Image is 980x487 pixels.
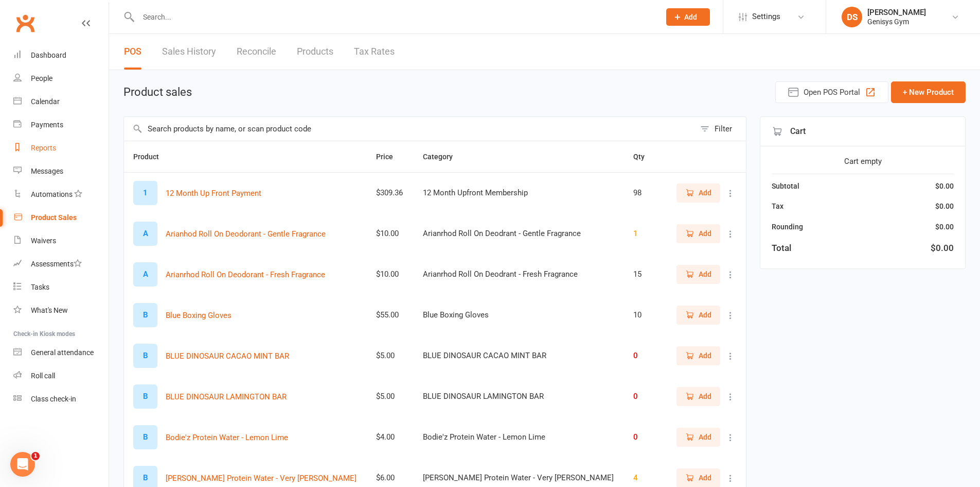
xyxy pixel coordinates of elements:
div: Arianrhod Roll On Deodrant - Gentle Fragrance [423,229,615,238]
a: Tax Rates [354,34,395,70]
div: Calendar [31,97,60,106]
div: 1 [633,229,656,238]
a: Messages [13,160,109,183]
a: Clubworx [12,10,38,36]
div: What's New [31,306,68,314]
div: Arianrhod Roll On Deodrant - Fresh Fragrance [423,270,615,279]
button: + New Product [891,81,966,103]
div: $0.00 [931,241,954,255]
div: 0 [633,433,656,442]
div: $0.00 [935,221,954,232]
div: Cart [760,117,965,146]
div: Roll call [31,372,55,380]
button: Add [676,306,720,324]
button: Add [676,224,720,243]
a: Payments [13,113,109,137]
span: Open POS Portal [804,86,860,98]
button: Product [133,150,170,163]
div: Bodie'z Protein Water - Lemon Lime [423,433,615,442]
div: Cart empty [772,155,954,167]
div: Class check-in [31,395,76,403]
a: Dashboard [13,44,109,67]
a: Reconcile [237,34,276,70]
a: Products [297,34,333,70]
div: 0 [633,351,656,360]
div: Filter [715,123,732,135]
div: 10 [633,311,656,320]
div: [PERSON_NAME] [867,8,926,17]
a: Class kiosk mode [13,388,109,411]
button: Category [423,150,464,163]
span: Price [376,153,404,161]
div: B [133,344,157,368]
button: Blue Boxing Gloves [166,309,231,322]
button: [PERSON_NAME] Protein Water - Very [PERSON_NAME] [166,472,357,484]
button: Add [676,387,720,406]
button: Bodie'z Protein Water - Lemon Lime [166,431,288,444]
div: People [31,74,52,82]
div: $4.00 [376,433,404,442]
button: Price [376,150,404,163]
button: Add [676,346,720,365]
div: Waivers [31,237,56,245]
button: Qty [633,150,656,163]
div: $6.00 [376,474,404,482]
div: $5.00 [376,392,404,401]
a: Automations [13,183,109,206]
div: [PERSON_NAME] Protein Water - Very [PERSON_NAME] [423,474,615,482]
div: Subtotal [772,180,799,192]
div: $10.00 [376,270,404,279]
div: BLUE DINOSAUR LAMINGTON BAR [423,392,615,401]
a: Calendar [13,90,109,113]
button: Open POS Portal [775,81,888,103]
div: A [133,262,157,287]
div: Automations [31,190,73,198]
div: $0.00 [935,180,954,192]
div: $5.00 [376,351,404,360]
button: BLUE DINOSAUR CACAO MINT BAR [166,350,289,362]
span: Add [699,309,711,321]
a: People [13,67,109,90]
div: Rounding [772,221,803,232]
a: Reports [13,137,109,160]
div: 1 [133,181,157,205]
span: Product [133,153,170,161]
a: General attendance kiosk mode [13,341,109,364]
iframe: Intercom live chat [10,452,35,477]
a: Tasks [13,276,109,299]
span: Add [699,228,711,239]
div: B [133,384,157,409]
div: Messages [31,167,63,175]
a: Waivers [13,229,109,253]
button: Arianhod Roll On Deodorant - Gentle Fragrance [166,228,326,240]
div: 12 Month Upfront Membership [423,189,615,197]
a: Assessments [13,253,109,276]
span: Add [684,13,697,21]
a: Product Sales [13,206,109,229]
button: 12 Month Up Front Payment [166,187,261,199]
button: Add [666,8,710,26]
span: Category [423,153,464,161]
button: Add [676,468,720,487]
div: Payments [31,121,63,129]
div: BLUE DINOSAUR CACAO MINT BAR [423,351,615,360]
div: Genisys Gym [867,17,926,26]
div: Assessments [31,260,82,268]
div: $55.00 [376,311,404,320]
div: $10.00 [376,229,404,238]
div: B [133,425,157,449]
span: Add [699,187,711,198]
div: Reports [31,144,56,152]
div: Tax [772,200,783,212]
input: Search... [135,10,653,24]
button: Add [676,183,720,202]
div: 0 [633,392,656,401]
a: Roll call [13,364,109,388]
a: POS [124,34,141,70]
div: Tasks [31,283,49,291]
span: Add [699,350,711,361]
div: $309.36 [376,189,404,197]
div: B [133,303,157,327]
div: Product Sales [31,213,77,222]
input: Search products by name, or scan product code [124,117,695,141]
